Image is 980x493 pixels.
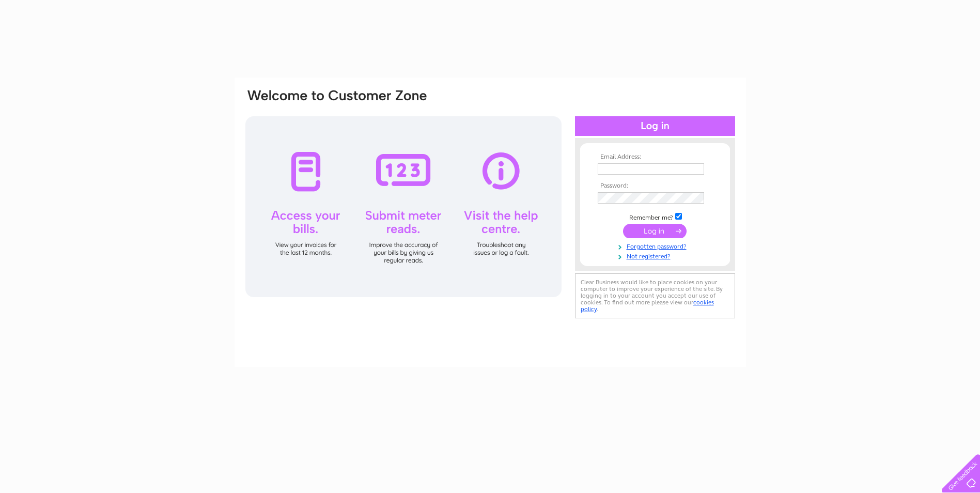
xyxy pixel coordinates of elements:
[623,224,687,238] input: Submit
[595,153,715,161] th: Email Address:
[595,182,715,190] th: Password:
[575,273,735,318] div: Clear Business would like to place cookies on your computer to improve your experience of the sit...
[598,251,715,260] a: Not registered?
[581,299,714,313] a: cookies policy
[595,211,715,222] td: Remember me?
[598,241,715,251] a: Forgotten password?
